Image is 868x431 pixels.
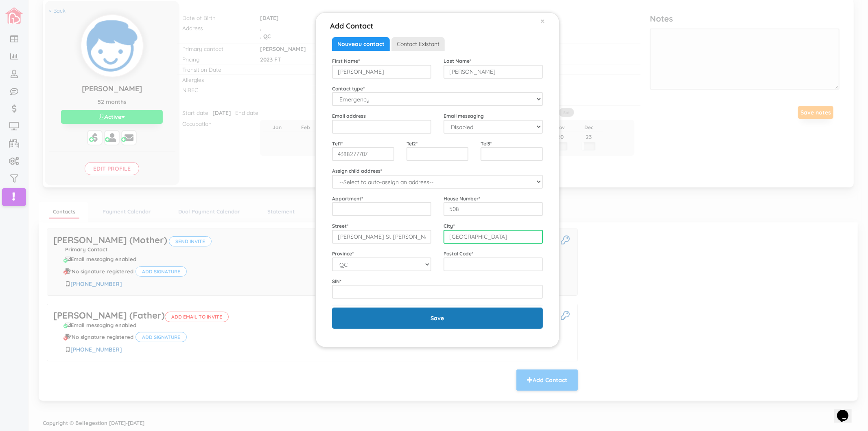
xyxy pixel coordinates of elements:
label: Email messaging [444,112,484,119]
label: House Number [444,195,480,202]
label: Street [332,222,348,229]
label: Contact type [332,85,365,92]
label: SIN [332,278,341,285]
label: Province [332,250,354,257]
h5: Add Contact [330,17,373,31]
span: × [540,15,545,26]
label: Tel2 [407,140,418,147]
label: Email address [332,112,366,119]
span: Contact Existant [391,37,445,51]
iframe: chat widget [834,398,860,423]
label: Assign child address [332,167,382,174]
span: Nouveau contact [332,37,390,51]
input: Save [332,308,543,329]
label: City [444,222,455,229]
label: Appartment [332,195,363,202]
label: First Name [332,57,360,64]
label: Postal Code [444,250,473,257]
label: Tel3 [481,140,492,147]
label: Tel1 [332,140,343,147]
label: Last Name [444,57,471,64]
